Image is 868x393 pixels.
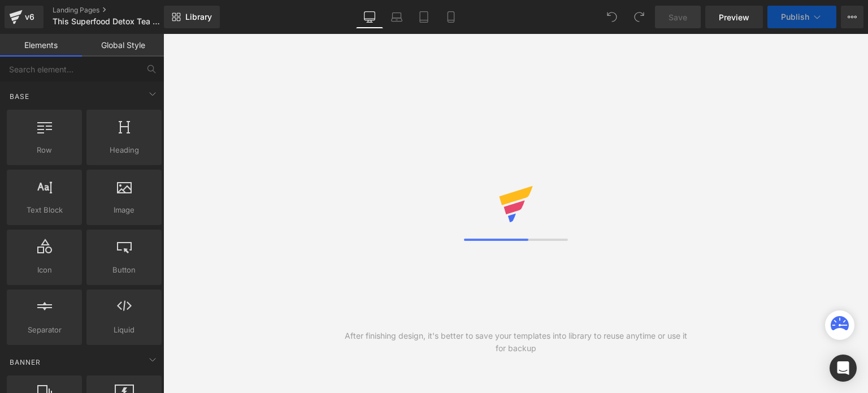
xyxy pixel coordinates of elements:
span: Row [10,144,79,156]
a: Mobile [437,6,465,28]
a: New Library [164,6,220,28]
button: Redo [628,6,650,28]
a: Tablet [410,6,437,28]
a: Desktop [356,6,383,28]
span: This Superfood Detox Tea - Advertorial [53,17,161,26]
div: v6 [23,10,37,24]
span: Image [90,204,158,216]
div: Open Intercom Messenger [830,355,857,382]
button: Undo [601,6,623,28]
span: Liquid [90,324,158,336]
a: Landing Pages [53,6,183,15]
a: Preview [705,6,763,28]
div: After finishing design, it's better to save your templates into library to reuse anytime or use i... [340,330,692,355]
span: Base [8,91,31,102]
a: Global Style [82,34,164,57]
span: Library [185,12,212,22]
span: Separator [10,324,79,336]
a: Laptop [383,6,410,28]
button: Publish [767,6,836,28]
span: Icon [10,264,79,276]
a: v6 [5,6,44,28]
span: Save [669,11,687,23]
span: Preview [719,11,749,23]
span: Banner [8,357,42,368]
span: Text Block [10,204,79,216]
span: Heading [90,144,158,156]
span: Button [90,264,158,276]
button: More [841,6,863,28]
span: Publish [781,12,809,21]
